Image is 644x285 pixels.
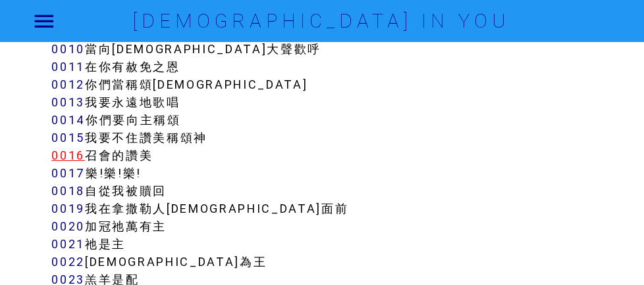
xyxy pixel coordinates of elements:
[51,219,85,234] a: 0020
[51,130,85,145] a: 0015
[51,112,86,127] a: 0014
[51,95,85,110] a: 0013
[51,77,85,92] a: 0012
[588,226,634,275] iframe: Chat
[51,183,85,198] a: 0018
[51,236,85,252] a: 0021
[51,41,85,56] a: 0010
[51,165,86,181] a: 0017
[51,59,85,74] a: 0011
[51,148,85,163] a: 0016
[51,254,85,269] a: 0022
[51,201,85,216] a: 0019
